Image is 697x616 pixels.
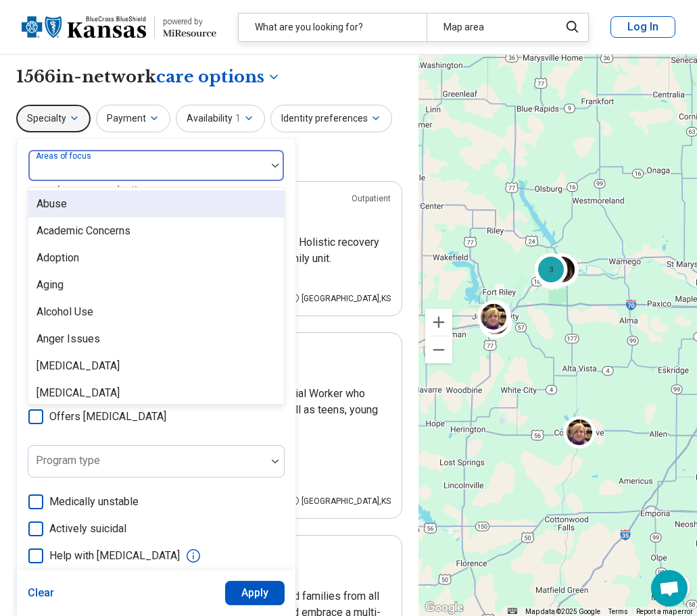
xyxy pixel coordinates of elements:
[425,309,452,336] button: Zoom in
[36,454,100,467] label: Program type
[163,16,216,28] div: powered by
[156,66,264,88] span: care options
[16,66,281,88] h1: 1566 in-network
[525,608,600,615] span: Map data ©2025 Google
[270,105,392,132] button: Identity preferences
[37,250,79,266] div: Adoption
[22,11,146,43] img: Blue Cross Blue Shield Kansas
[610,16,675,38] button: Log In
[37,304,93,320] div: Alcohol Use
[49,409,166,425] span: Offers [MEDICAL_DATA]
[535,253,567,286] div: 3
[36,151,94,161] label: Areas of focus
[37,223,130,239] div: Academic Concerns
[96,105,170,132] button: Payment
[608,608,628,615] a: Terms (opens in new tab)
[37,358,120,374] div: [MEDICAL_DATA]
[225,581,285,605] button: Apply
[16,105,91,132] button: Specialty
[49,521,126,537] span: Actively suicidal
[289,495,391,507] div: [GEOGRAPHIC_DATA] , KS
[176,105,265,132] button: Availability1
[49,548,180,564] span: Help with [MEDICAL_DATA]
[651,570,688,607] div: Open chat
[37,196,67,212] div: Abuse
[37,331,100,347] div: Anger Issues
[508,608,517,614] button: Keyboard shortcuts
[235,111,241,126] span: 1
[425,336,452,363] button: Zoom out
[28,581,55,605] button: Clear
[37,385,120,401] div: [MEDICAL_DATA]
[427,14,552,41] div: Map area
[49,494,139,510] span: Medically unstable
[28,186,181,195] span: Anxiety, [MEDICAL_DATA], Self-Esteem, etc.
[156,66,281,88] button: Care options
[289,292,391,305] div: [GEOGRAPHIC_DATA] , KS
[352,192,391,205] p: Outpatient
[37,277,64,293] div: Aging
[636,608,693,615] a: Report a map error
[22,11,216,43] a: Blue Cross Blue Shield Kansaspowered by
[239,14,427,41] div: What are you looking for?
